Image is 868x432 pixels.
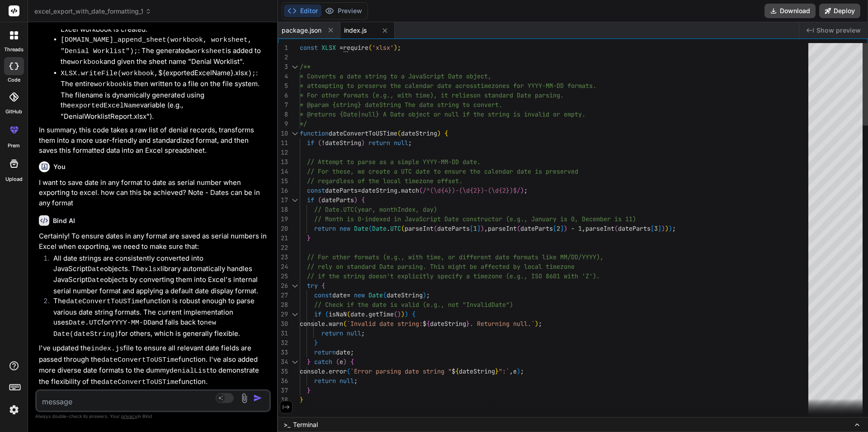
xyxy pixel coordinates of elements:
span: warn [329,320,343,328]
span: return [368,139,390,147]
div: 23 [278,252,288,262]
span: // if the string doesn't explicitly specify a time [307,272,488,280]
span: 2 [557,224,560,233]
span: } [495,367,499,375]
div: 30 [278,319,288,329]
span: ) [405,310,408,318]
code: ); [248,70,256,78]
span: { [455,367,459,375]
div: 28 [278,300,288,310]
span: ] [560,224,564,233]
span: new [340,224,350,233]
div: 16 [278,186,288,195]
li: ${exportedExcelName}.xlsx : The entire is then written to a file on the file system. The filename... [61,68,269,122]
span: { [426,320,430,328]
span: dateParts [321,196,354,204]
p: Certainly! To ensure dates in any format are saved as serial numbers in Excel when exporting, we ... [39,231,269,252]
span: alendar date is preserved [488,167,578,175]
div: 3 [278,62,288,72]
span: new [354,291,365,299]
span: } [307,234,311,242]
span: } [300,396,303,404]
li: : The generated is added to the and given the sheet name "Denial Worklist". [61,34,269,68]
span: $ [423,320,426,328]
span: ; [520,367,524,375]
span: if [314,310,321,318]
label: Upload [5,175,23,183]
span: console [300,367,325,375]
code: Date.UTC [69,319,101,327]
code: [DOMAIN_NAME]_append_sheet(workbook, worksheet, "Denial Worklist"); [61,36,252,55]
span: on standard Date parsing. [473,91,564,99]
div: 13 [278,157,288,167]
span: ] [658,224,661,233]
div: 22 [278,243,288,252]
p: In summary, this code takes a raw list of denial records, transforms them into a more user-friend... [39,125,269,156]
span: ; [354,377,358,385]
span: * @param {string} dateString The date string to c [300,101,477,109]
div: 24 [278,262,288,272]
label: code [8,76,20,84]
button: Deploy [819,4,860,18]
div: 9 [278,119,288,129]
span: e [340,358,343,366]
code: Date [88,277,104,284]
span: fected by local timezone [488,262,575,271]
p: I've updated the file to ensure all relevant date fields are passed through the function. I've al... [39,343,269,388]
span: * For other formats (e.g., with time), it relies [300,91,473,99]
span: } [307,358,311,366]
span: require [343,44,368,52]
span: // Check if the date is valid (e.g., not "Invalid [314,301,491,309]
span: dateParts [437,224,470,233]
span: const [314,291,332,299]
h6: You [53,162,66,171]
span: e [513,367,517,375]
code: xlsx [144,266,160,273]
div: Click to collapse the range. [289,310,301,319]
span: ) [354,196,358,204]
span: { [444,129,448,137]
span: ":` [499,367,509,375]
div: 32 [278,338,288,348]
span: ; [408,139,412,147]
span: // Date.UTC(year, monthIndex, day) [314,205,437,214]
div: 7 [278,100,288,110]
span: // Attempt to parse as a simple YYYY-MM-DD date. [307,158,481,166]
label: threads [4,46,24,53]
span: const [300,44,318,52]
span: ) [661,224,665,233]
span: match [401,186,419,194]
span: // rely on standard Date parsing. This might be af [307,262,488,271]
span: ( [368,44,372,52]
code: dateConvertToUSTime [101,379,179,386]
span: dateString [459,367,495,375]
span: ( [383,291,387,299]
code: YYYY-MM-DD [111,319,151,327]
img: settings [6,402,22,417]
span: ( [368,224,372,233]
span: = [340,44,343,52]
label: GitHub [5,108,22,116]
span: ) [401,310,405,318]
img: icon [253,393,262,403]
span: ; [426,291,430,299]
span: package.json [282,26,321,35]
span: 'xlsx' [372,44,394,52]
span: Terminal [293,420,318,429]
span: ( [419,186,423,194]
span: dateString [401,129,437,137]
span: ) [397,310,401,318]
span: Date [354,224,368,233]
span: { [361,196,365,204]
span: dateParts [325,186,358,194]
span: Date") [491,301,513,309]
span: ) [669,224,672,233]
span: date [332,291,347,299]
span: [ [553,224,557,233]
span: `Error parsing date string " [350,367,452,375]
div: 19 [278,214,288,224]
span: dateString [325,139,361,147]
span: // For these, we create a UTC date to ensure the c [307,167,488,175]
span: - [571,224,575,233]
span: } [314,339,318,347]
